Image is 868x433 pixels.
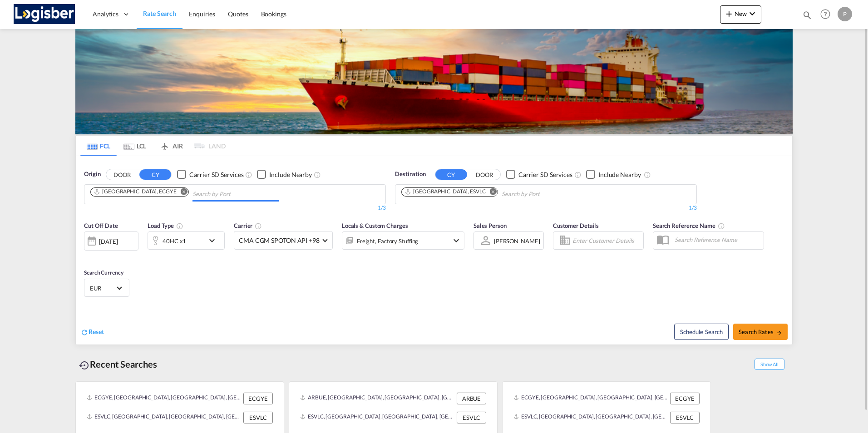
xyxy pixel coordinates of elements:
button: DOOR [469,169,500,180]
div: Include Nearby [598,170,641,179]
div: icon-magnify [802,10,812,24]
div: ESVLC, Valencia, Spain, Southern Europe, Europe [300,412,454,423]
md-icon: Your search will be saved by the below given name [718,222,725,230]
div: ECGYE [243,393,273,404]
div: ESVLC [243,412,273,423]
div: Press delete to remove this chip. [94,188,178,196]
div: [DATE] [84,231,138,251]
md-tab-item: AIR [153,136,189,156]
md-chips-wrap: Chips container. Use arrow keys to select chips. [400,185,592,202]
div: ECGYE, Guayaquil, Ecuador, South America, Americas [87,393,241,404]
md-icon: Unchecked: Ignores neighbouring ports when fetching rates.Checked : Includes neighbouring ports w... [644,171,651,178]
span: Search Rates [739,328,782,335]
div: P [838,7,852,21]
span: CMA CGM SPOTON API +98 [239,236,320,245]
span: Sales Person [473,222,507,229]
span: New [724,10,758,17]
span: Customer Details [553,222,599,229]
span: Bookings [261,10,286,18]
img: LCL+%26+FCL+BACKGROUND.png [75,29,793,134]
md-tab-item: LCL [117,136,153,156]
img: d7a75e507efd11eebffa5922d020a472.png [14,4,75,25]
div: ESVLC [670,412,700,423]
md-icon: The selected Trucker/Carrierwill be displayed in the rate results If the rates are from another f... [255,222,262,230]
div: [PERSON_NAME] [494,237,540,245]
div: Guayaquil, ECGYE [94,188,177,196]
span: Enquiries [189,10,215,18]
div: Freight Factory Stuffingicon-chevron-down [342,231,464,250]
button: CY [139,169,171,180]
div: ARBUE, Buenos Aires, Argentina, South America, Americas [300,393,454,404]
button: CY [435,169,467,180]
md-checkbox: Checkbox No Ink [506,170,572,179]
span: Help [818,6,833,22]
md-datepicker: Select [84,250,91,262]
span: Load Type [148,222,183,229]
div: ESVLC, Valencia, Spain, Southern Europe, Europe [87,412,241,423]
span: Cut Off Date [84,222,118,229]
md-icon: icon-chevron-down [451,235,462,246]
span: Search Reference Name [653,222,725,229]
div: OriginDOOR CY Checkbox No InkUnchecked: Search for CY (Container Yard) services for all selected ... [76,156,792,344]
div: Freight Factory Stuffing [357,235,419,247]
div: 40HC x1icon-chevron-down [148,231,225,250]
md-icon: icon-airplane [159,141,170,148]
button: icon-plus 400-fgNewicon-chevron-down [720,5,761,24]
div: Recent Searches [75,354,161,374]
button: Remove [484,188,498,197]
button: Search Ratesicon-arrow-right [733,324,788,340]
md-checkbox: Checkbox No Ink [586,170,641,179]
div: 1/3 [84,204,386,212]
div: ARBUE [457,393,486,404]
input: Chips input. [502,187,588,202]
div: Include Nearby [269,170,312,179]
span: Search Currency [84,269,123,276]
span: Rate Search [143,10,176,17]
span: Quotes [228,10,248,18]
div: Valencia, ESVLC [404,188,486,196]
md-tab-item: FCL [80,136,117,156]
md-checkbox: Checkbox No Ink [257,170,312,179]
md-select: Sales Person: POL ALVAREZ [493,234,541,247]
md-icon: Unchecked: Search for CY (Container Yard) services for all selected carriers.Checked : Search for... [245,171,252,178]
input: Chips input. [192,187,279,202]
div: Help [818,6,838,23]
span: Show All [755,359,784,370]
div: Press delete to remove this chip. [404,188,488,196]
md-icon: icon-plus 400-fg [724,8,735,19]
md-icon: Unchecked: Ignores neighbouring ports when fetching rates.Checked : Includes neighbouring ports w... [314,171,321,178]
div: Carrier SD Services [518,170,572,179]
div: [DATE] [99,237,118,246]
div: icon-refreshReset [80,327,104,337]
md-checkbox: Checkbox No Ink [177,170,243,179]
md-icon: icon-information-outline [176,222,183,230]
div: ECGYE [670,393,700,404]
span: Analytics [93,10,118,19]
div: ECGYE, Guayaquil, Ecuador, South America, Americas [513,393,668,404]
md-icon: icon-arrow-right [776,330,782,336]
input: Search Reference Name [670,233,764,246]
md-icon: icon-chevron-down [747,8,758,19]
div: ESVLC, Valencia, Spain, Southern Europe, Europe [513,412,668,423]
md-icon: icon-magnify [802,10,812,20]
div: ESVLC [457,412,486,423]
div: 1/3 [395,204,697,212]
span: Reset [89,328,104,335]
span: Carrier [234,222,262,229]
input: Enter Customer Details [572,234,641,247]
md-select: Select Currency: € EUREuro [89,281,124,295]
button: Note: By default Schedule search will only considerorigin ports, destination ports and cut off da... [674,324,729,340]
md-pagination-wrapper: Use the left and right arrow keys to navigate between tabs [80,136,226,156]
span: Locals & Custom Charges [342,222,408,229]
md-icon: icon-chevron-down [207,235,222,246]
md-chips-wrap: Chips container. Use arrow keys to select chips. [89,185,282,202]
div: Carrier SD Services [189,170,243,179]
span: Destination [395,170,426,179]
div: 40HC x1 [163,235,186,247]
span: EUR [90,284,115,292]
span: Origin [84,170,100,179]
md-icon: icon-refresh [80,328,89,336]
button: DOOR [106,169,138,180]
button: Remove [175,188,188,197]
